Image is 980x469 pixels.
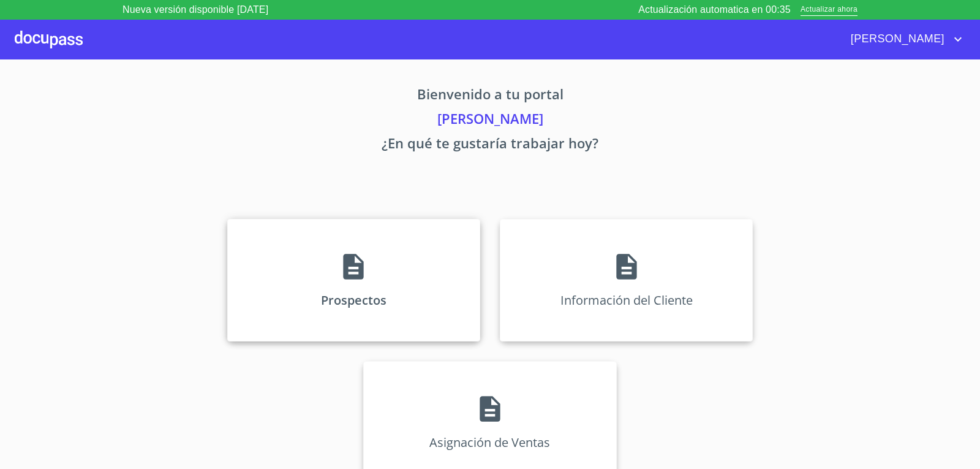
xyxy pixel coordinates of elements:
[113,133,867,158] p: ¿En qué te gustaría trabajar hoy?
[638,2,791,17] p: Actualización automatica en 00:35
[113,109,867,133] p: [PERSON_NAME]
[801,4,858,17] span: Actualizar ahora
[123,2,268,17] p: Nueva versión disponible [DATE]
[842,29,965,49] button: account of current user
[560,292,693,308] p: Información del Cliente
[429,434,550,451] p: Asignación de Ventas
[842,29,951,49] span: [PERSON_NAME]
[321,292,386,308] p: Prospectos
[113,84,867,109] p: Bienvenido a tu portal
